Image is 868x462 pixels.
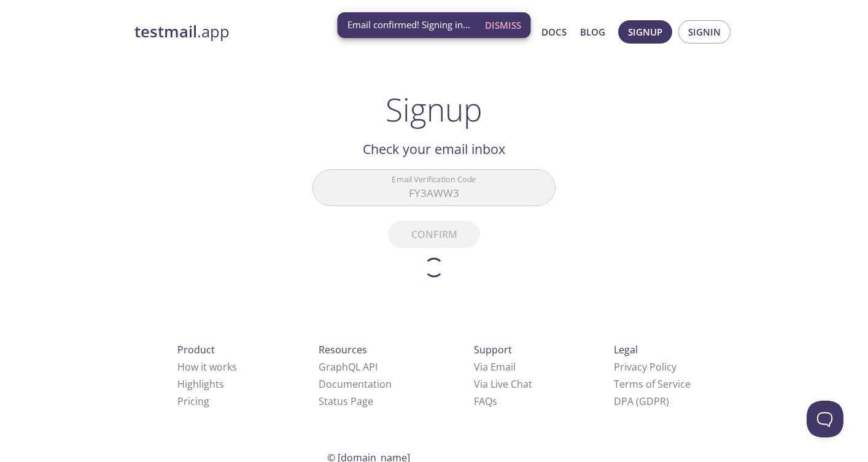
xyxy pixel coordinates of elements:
[319,377,392,391] a: Documentation
[614,377,691,391] a: Terms of Service
[614,343,638,356] span: Legal
[474,395,497,408] a: FAQ
[541,24,567,40] a: Docs
[474,360,516,374] a: Via Email
[474,377,532,391] a: Via Live Chat
[134,21,197,42] strong: testmail
[319,395,373,408] a: Status Page
[319,343,367,356] span: Resources
[177,343,215,356] span: Product
[312,139,556,160] h2: Check your email inbox
[618,20,672,44] button: Signup
[807,401,843,437] iframe: Help Scout Beacon - Open
[614,360,676,374] a: Privacy Policy
[319,360,378,374] a: GraphQL API
[474,343,512,356] span: Support
[177,395,209,408] a: Pricing
[492,395,497,408] span: s
[628,24,662,40] span: Signup
[177,377,224,391] a: Highlights
[480,13,526,37] button: Dismiss
[614,395,669,408] a: DPA (GDPR)
[134,21,423,42] a: testmail.app
[177,360,237,374] a: How it works
[347,18,470,31] span: Email confirmed! Signing in...
[386,91,482,128] h1: Signup
[485,17,521,33] span: Dismiss
[580,24,605,40] a: Blog
[688,24,721,40] span: Signin
[678,20,730,44] button: Signin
